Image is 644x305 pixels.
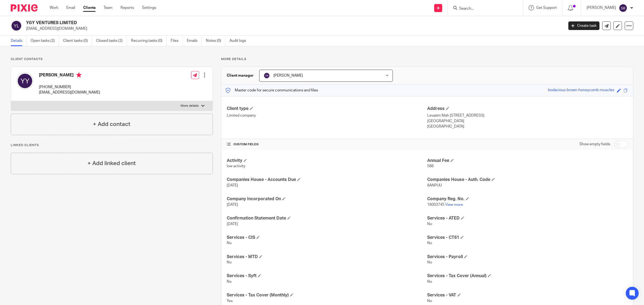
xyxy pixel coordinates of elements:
[427,124,628,129] p: [GEOGRAPHIC_DATA]
[76,72,82,78] i: Primary
[427,196,628,202] h4: Company Reg. No.
[120,5,134,10] a: Reports
[579,142,610,147] label: Show empty fields
[427,158,628,163] h4: Annual Fee
[187,36,202,46] a: Emails
[39,84,100,90] p: [PHONE_NUMBER]
[264,72,270,79] img: svg%3E
[227,254,427,260] h4: Services - MTD
[427,299,432,303] span: No
[171,36,183,46] a: Files
[427,118,628,124] p: [GEOGRAPHIC_DATA]
[227,203,238,207] span: [DATE]
[93,120,130,128] h4: + Add contact
[227,215,427,221] h4: Confirmation Statement Date
[11,20,22,31] img: svg%3E
[227,235,427,240] h4: Services - CIS
[11,36,27,46] a: Details
[227,164,245,168] span: low activity
[227,106,427,111] h4: Client type
[227,280,232,284] span: No
[227,113,427,118] p: Limited company
[142,5,156,10] a: Settings
[39,72,100,79] h4: [PERSON_NAME]
[206,36,225,46] a: Notes (0)
[227,299,233,303] span: Yes
[83,5,96,10] a: Clients
[227,222,238,226] span: [DATE]
[50,5,58,10] a: Work
[427,203,444,207] span: 16003745
[225,88,318,93] p: Master code for secure communications and files
[536,6,557,10] span: Get Support
[63,36,92,46] a: Client tasks (0)
[227,177,427,183] h4: Companies House - Accounts Due
[31,36,59,46] a: Open tasks (2)
[87,159,136,168] h4: + Add linked client
[96,36,127,46] a: Closed tasks (2)
[568,21,599,30] a: Create task
[427,280,432,284] span: No
[427,106,628,111] h4: Address
[427,235,628,240] h4: Services - CT61
[227,241,232,245] span: No
[181,104,199,108] p: More details
[66,5,75,10] a: Email
[11,4,38,12] img: Pixie
[221,57,633,61] p: More details
[227,196,427,202] h4: Company Incorporated On
[427,222,432,226] span: No
[227,142,427,147] h4: CUSTOM FIELDS
[227,158,427,163] h4: Activity
[227,273,427,279] h4: Services - Syft
[427,177,628,183] h4: Companies House - Auth. Code
[39,90,100,95] p: [EMAIL_ADDRESS][DOMAIN_NAME]
[227,184,238,187] span: [DATE]
[548,87,614,94] div: bodacious-brown-honeycomb-muscles
[16,72,34,90] img: svg%3E
[427,164,434,168] span: 588
[459,6,507,11] input: Search
[104,5,112,10] a: Team
[227,261,232,264] span: No
[427,292,628,298] h4: Services - VAT
[131,36,167,46] a: Recurring tasks (0)
[427,184,442,187] span: 8ANPUU
[227,292,427,298] h4: Services - Tax Cover (Monthly)
[229,36,250,46] a: Audit logs
[427,261,432,264] span: No
[427,215,628,221] h4: Services - ATED
[11,57,213,61] p: Client contacts
[227,73,254,78] h3: Client manager
[11,143,213,147] p: Linked clients
[445,203,463,207] a: View more
[619,4,627,12] img: svg%3E
[26,26,560,31] p: [EMAIL_ADDRESS][DOMAIN_NAME]
[427,113,628,118] p: Levazim Mah [STREET_ADDRESS]
[587,5,616,10] p: [PERSON_NAME]
[273,74,303,77] span: [PERSON_NAME]
[26,20,453,26] h2: YGY VENTURES LIMITED
[427,241,432,245] span: No
[427,254,628,260] h4: Services - Payroll
[427,273,628,279] h4: Services - Tax Cover (Annual)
